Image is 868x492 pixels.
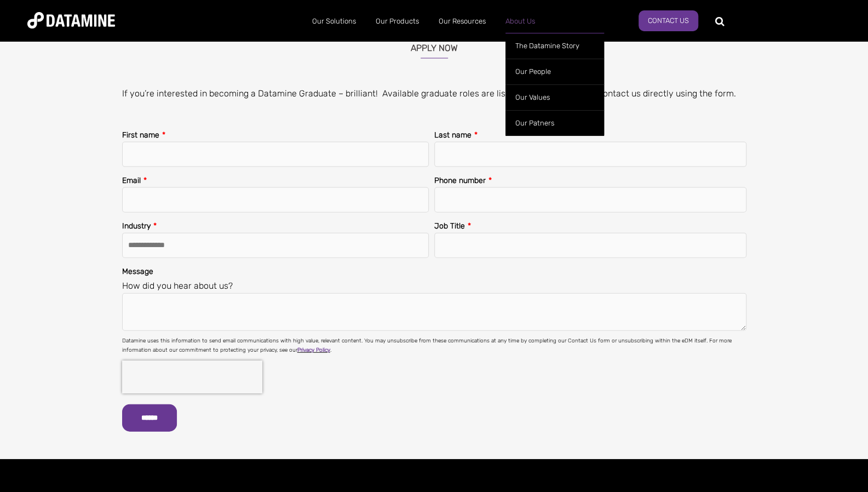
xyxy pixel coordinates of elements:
span: First name [122,130,159,140]
legend: How did you hear about us? [122,278,746,293]
p: If you’re interested in becoming a Datamine Graduate – brilliant! Available graduate roles are li... [122,86,755,101]
span: Job Title [434,221,465,231]
a: Our Resources [429,7,496,36]
span: Message [122,267,153,276]
a: Our Solutions [302,7,366,36]
a: Our Products [366,7,429,36]
a: About Us [496,7,545,36]
img: Datamine [27,12,115,28]
p: Datamine uses this information to send email communications with high value, relevant content. Yo... [122,336,746,355]
span: Industry [122,221,151,231]
a: The Datamine Story [505,33,604,59]
span: Email [122,176,141,185]
span: Phone number [434,176,486,185]
iframe: reCAPTCHA [122,361,262,393]
a: Our Patners [505,110,604,136]
a: Our Values [505,84,604,110]
span: Last name [434,130,472,140]
a: Our People [505,59,604,84]
a: Privacy Policy [297,347,330,353]
a: Contact us [639,10,698,31]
